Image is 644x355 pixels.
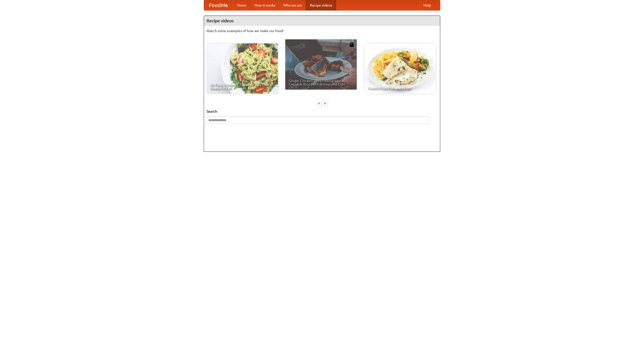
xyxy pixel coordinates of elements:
[204,0,233,10] a: FoodMe
[207,43,278,94] a: An Easy, Summery Tomato Pasta That's Ready for Fall
[233,0,251,10] a: Home
[306,0,336,10] a: Recipe videos
[364,43,436,94] a: French Fries Fish and Chips
[368,87,432,90] span: French Fries Fish and Chips
[204,16,440,26] h4: Recipe videos
[207,28,437,33] p: Watch some examples of how we make our food!
[349,42,354,47] img: 483408.png
[210,83,274,90] span: An Easy, Summery Tomato Pasta That's Ready for Fall
[323,100,327,106] div: »
[279,0,306,10] a: Who we are
[207,109,437,114] h5: Search
[419,0,435,10] a: Help
[317,100,321,106] div: «
[251,0,279,10] a: How it works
